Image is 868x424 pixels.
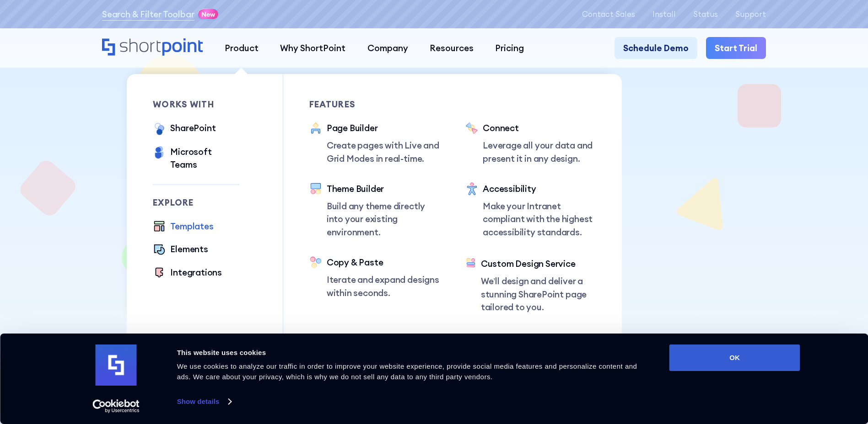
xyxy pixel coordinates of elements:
[327,122,440,134] div: Page Builder
[356,37,419,58] a: Company
[483,122,596,134] div: Connect
[615,37,697,58] a: Schedule Demo
[96,344,137,386] img: logo
[327,182,440,195] div: Theme Builder
[177,395,231,408] a: Show details
[270,37,356,58] a: Why ShortPoint
[309,122,440,165] a: Page BuilderCreate pages with Live and Grid Modes in real-time.
[309,182,440,238] a: Theme BuilderBuild any theme directly into your existing environment.
[327,139,440,165] p: Create pages with Live and Grid Modes in real-time.
[170,243,208,255] div: Elements
[735,10,766,18] a: Support
[693,10,718,18] a: Status
[495,42,524,54] div: Pricing
[153,243,208,257] a: Elements
[170,122,216,134] div: SharePoint
[153,266,222,280] a: Integrations
[309,256,440,299] a: Copy & PasteIterate and expand designs within seconds.
[214,37,269,58] a: Product
[327,256,440,269] div: Copy & Paste
[582,10,635,18] a: Contact Sales
[153,145,239,171] a: Microsoft Teams
[483,200,596,238] p: Make your Intranet compliant with the highest accessibility standards.
[76,399,156,413] a: Usercentrics Cookiebot - opens in a new window
[153,122,216,137] a: SharePoint
[483,182,596,195] div: Accessibility
[430,42,474,54] div: Resources
[367,42,408,54] div: Company
[170,266,222,279] div: Integrations
[483,139,596,165] p: Leverage all your data and present it in any design.
[465,257,596,313] a: Custom Design ServiceWe’ll design and deliver a stunning SharePoint page tailored to you.
[225,42,259,54] div: Product
[177,362,637,381] span: We use cookies to analyze our traffic in order to improve your website experience, provide social...
[280,42,345,54] div: Why ShortPoint
[481,275,596,313] p: We’ll design and deliver a stunning SharePoint page tailored to you.
[177,347,649,358] div: This website uses cookies
[153,220,213,234] a: Templates
[419,37,484,58] a: Resources
[309,100,440,109] div: Features
[327,273,440,299] p: Iterate and expand designs within seconds.
[327,200,440,238] p: Build any theme directly into your existing environment.
[465,182,596,240] a: AccessibilityMake your Intranet compliant with the highest accessibility standards.
[153,198,239,207] div: Explore
[102,38,203,57] a: Home
[669,344,800,371] button: OK
[153,100,239,109] div: works with
[170,145,239,171] div: Microsoft Teams
[465,122,596,165] a: ConnectLeverage all your data and present it in any design.
[170,220,213,233] div: Templates
[102,8,194,21] a: Search & Filter Toolbar
[706,37,766,58] a: Start Trial
[652,10,676,18] a: Install
[481,257,596,270] div: Custom Design Service
[485,37,535,58] a: Pricing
